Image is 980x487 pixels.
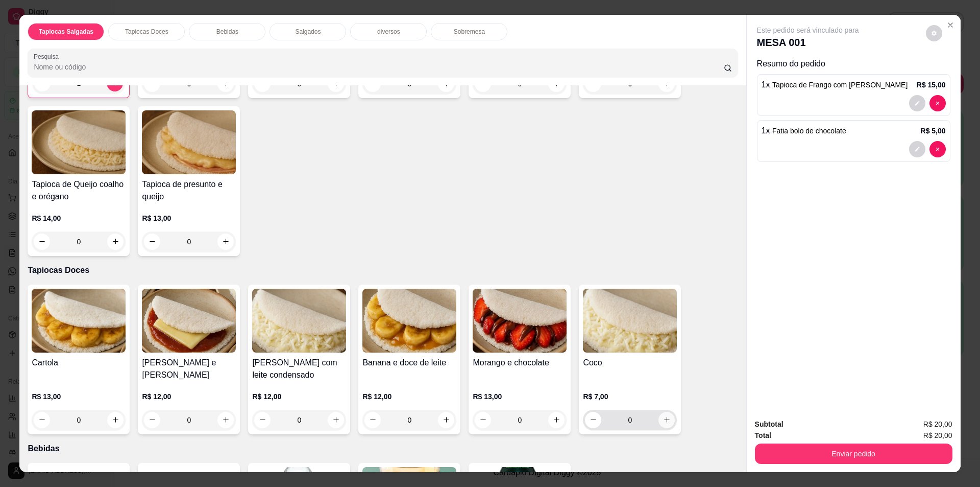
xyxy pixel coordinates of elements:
[921,126,946,136] p: R$ 5,00
[757,35,859,50] p: MESA 001
[757,25,859,35] p: Este pedido será vinculado para
[473,357,567,369] h4: Morango e chocolate
[548,412,565,428] button: increase-product-quantity
[438,412,454,428] button: increase-product-quantity
[364,412,381,428] button: decrease-product-quantity
[217,234,234,250] button: increase-product-quantity
[585,412,601,428] button: decrease-product-quantity
[454,28,485,36] p: Sobremesa
[909,95,925,111] button: decrease-product-quantity
[142,110,236,174] img: product-image
[583,289,677,353] img: product-image
[142,289,236,353] img: product-image
[658,412,675,428] button: increase-product-quantity
[107,234,124,250] button: increase-product-quantity
[755,420,783,428] strong: Subtotal
[34,62,723,72] input: Pesquisa
[125,28,168,36] p: Tapiocas Doces
[583,391,677,402] p: R$ 7,00
[929,141,946,157] button: decrease-product-quantity
[216,28,238,36] p: Bebidas
[475,412,491,428] button: decrease-product-quantity
[142,357,236,381] h4: [PERSON_NAME] e [PERSON_NAME]
[142,213,236,223] p: R$ 13,00
[762,125,846,137] p: 1 x
[473,289,567,353] img: product-image
[32,357,126,369] h4: Cartola
[923,430,952,441] span: R$ 20,00
[254,412,271,428] button: decrease-product-quantity
[362,289,456,353] img: product-image
[252,289,346,353] img: product-image
[328,412,344,428] button: increase-product-quantity
[28,443,738,455] p: Bebidas
[362,391,456,402] p: R$ 12,00
[39,28,93,36] p: Tapiocas Salgadas
[142,391,236,402] p: R$ 12,00
[295,28,321,36] p: Salgados
[772,81,908,89] span: Tapioca de Frango com [PERSON_NAME]
[107,412,124,428] button: increase-product-quantity
[28,264,738,276] p: Tapiocas Doces
[252,391,346,402] p: R$ 12,00
[34,234,50,250] button: decrease-product-quantity
[909,141,925,157] button: decrease-product-quantity
[32,391,126,402] p: R$ 13,00
[923,419,952,430] span: R$ 20,00
[362,357,456,369] h4: Banana e doce de leite
[34,412,50,428] button: decrease-product-quantity
[942,17,959,33] button: Close
[144,234,160,250] button: decrease-product-quantity
[772,127,846,135] span: Fatia bolo de chocolate
[32,213,126,223] p: R$ 14,00
[217,412,234,428] button: increase-product-quantity
[755,431,771,439] strong: Total
[583,357,677,369] h4: Coco
[142,178,236,203] h4: Tapioca de presunto e queijo
[762,79,908,91] p: 1 x
[32,110,126,174] img: product-image
[755,444,952,464] button: Enviar pedido
[32,178,126,203] h4: Tapioca de Queijo coalho e orégano
[929,95,946,111] button: decrease-product-quantity
[473,391,567,402] p: R$ 13,00
[926,25,942,41] button: decrease-product-quantity
[252,357,346,381] h4: [PERSON_NAME] com leite condensado
[32,289,126,353] img: product-image
[377,28,400,36] p: diversos
[144,412,160,428] button: decrease-product-quantity
[34,52,62,61] label: Pesquisa
[917,80,946,90] p: R$ 15,00
[757,58,950,70] p: Resumo do pedido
